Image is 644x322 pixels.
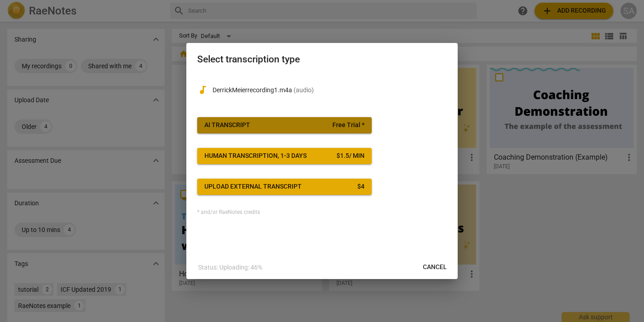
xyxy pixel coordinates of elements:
[336,152,365,161] div: $ 1.5 / min
[197,85,208,95] span: audiotrack
[213,85,447,95] p: DerrickMeierrecording1.m4a(audio)
[204,152,307,161] div: Human transcription, 1-3 days
[204,182,302,191] div: Upload external transcript
[294,86,314,94] span: ( audio )
[198,263,262,272] p: Status: Uploading: 46%
[197,117,372,133] button: AI TranscriptFree Trial *
[197,179,372,195] button: Upload external transcript$4
[204,121,250,130] div: AI Transcript
[357,182,365,191] div: $ 4
[197,148,372,164] button: Human transcription, 1-3 days$1.5/ min
[197,54,447,65] h2: Select transcription type
[332,121,365,130] span: Free Trial *
[423,263,447,272] span: Cancel
[197,209,447,216] div: * and/or RaeNotes credits
[416,259,454,275] button: Cancel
